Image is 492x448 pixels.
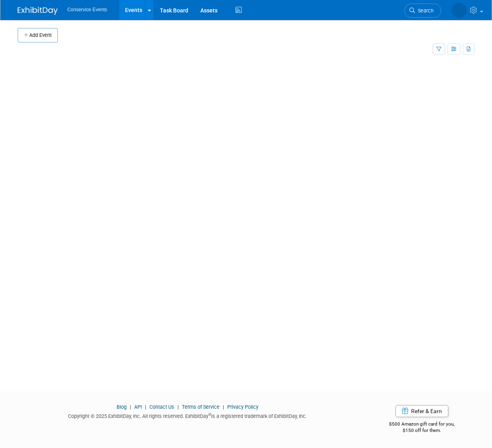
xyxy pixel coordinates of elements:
[208,412,211,417] sup: ®
[134,404,142,410] a: API
[369,416,475,434] div: $500 Amazon gift card for you,
[67,7,107,12] span: Conservice Events
[18,411,357,420] div: Copyright © 2025 ExhibitDay, Inc. All rights reserved. ExhibitDay is a registered trademark of Ex...
[221,404,226,410] span: |
[182,404,220,410] a: Terms of Service
[18,28,58,42] button: Add Event
[143,404,148,410] span: |
[452,3,467,18] img: Amiee Griffey
[18,7,58,15] img: ExhibitDay
[415,8,434,14] span: Search
[149,404,174,410] a: Contact Us
[404,4,441,18] a: Search
[369,427,475,434] div: $150 off for them.
[395,405,448,417] a: Refer & Earn
[227,404,258,410] a: Privacy Policy
[175,404,181,410] span: |
[117,404,127,410] a: Blog
[128,404,133,410] span: |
